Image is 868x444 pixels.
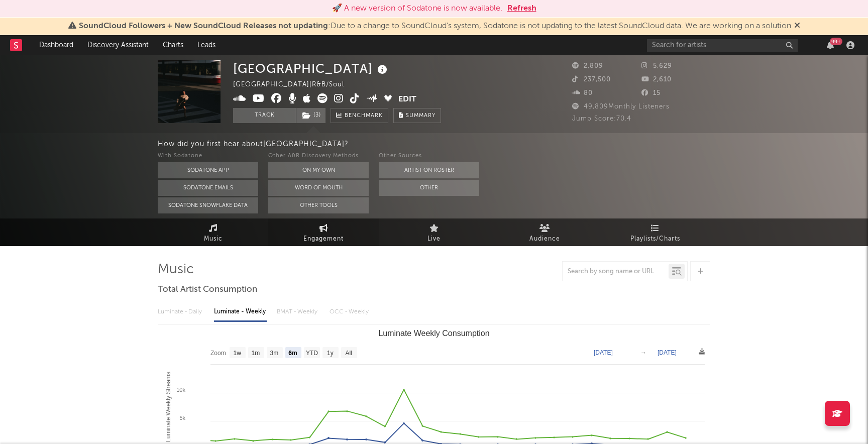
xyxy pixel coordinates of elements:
a: Engagement [268,218,379,246]
button: Sodatone Emails [158,180,258,196]
span: Music [204,233,223,245]
text: 1w [234,350,242,357]
text: [DATE] [658,349,677,356]
text: 5k [179,415,185,421]
span: Dismiss [794,22,800,30]
span: ( 3 ) [296,108,326,123]
a: Live [379,218,489,246]
span: 2,610 [641,76,672,83]
button: On My Own [268,162,369,178]
text: 6m [288,350,297,357]
input: Search by song name or URL [563,268,669,276]
text: 1m [252,350,260,357]
span: 80 [572,90,593,96]
button: Summary [393,108,441,123]
div: 99 + [830,38,842,45]
span: Playlists/Charts [630,233,680,245]
a: Music [158,218,268,246]
text: Zoom [210,350,226,357]
div: Other A&R Discovery Methods [268,150,369,162]
span: Audience [529,233,560,245]
button: Word Of Mouth [268,180,369,196]
button: Edit [398,93,416,106]
div: Other Sources [379,150,479,162]
a: Dashboard [32,35,80,55]
text: All [345,350,352,357]
span: Summary [406,113,436,119]
a: Discovery Assistant [80,35,156,55]
span: Engagement [303,233,344,245]
text: Luminate Weekly Streams [165,372,172,442]
text: → [640,349,646,356]
text: 3m [270,350,279,357]
span: : Due to a change to SoundCloud's system, Sodatone is not updating to the latest SoundCloud data.... [79,22,791,30]
a: Leads [190,35,223,55]
div: Luminate - Weekly [214,303,267,320]
input: Search for artists [647,39,798,52]
button: Track [233,108,296,123]
button: Sodatone Snowflake Data [158,197,258,213]
div: [GEOGRAPHIC_DATA] [233,60,390,77]
span: 2,809 [572,63,603,69]
button: Refresh [507,3,536,15]
button: (3) [296,108,325,123]
span: 15 [641,90,661,96]
div: With Sodatone [158,150,258,162]
button: Other Tools [268,197,369,213]
text: Luminate Weekly Consumption [378,329,489,338]
a: Charts [156,35,190,55]
button: Artist on Roster [379,162,479,178]
button: Sodatone App [158,162,258,178]
text: [DATE] [594,349,613,356]
button: 99+ [827,41,834,49]
a: Playlists/Charts [600,218,710,246]
a: Benchmark [331,108,388,123]
div: How did you first hear about [GEOGRAPHIC_DATA] ? [158,138,868,150]
span: 237,500 [572,76,611,83]
a: Audience [489,218,600,246]
span: Live [427,233,441,245]
span: Benchmark [345,110,383,122]
text: 10k [176,387,185,393]
span: Jump Score: 70.4 [572,116,631,122]
span: 5,629 [641,63,672,69]
span: SoundCloud Followers + New SoundCloud Releases not updating [79,22,328,30]
span: Total Artist Consumption [158,284,257,296]
text: 1y [327,350,334,357]
div: [GEOGRAPHIC_DATA] | R&B/Soul [233,79,356,91]
button: Other [379,180,479,196]
span: 49,809 Monthly Listeners [572,103,670,110]
div: 🚀 A new version of Sodatone is now available. [332,3,502,15]
text: YTD [306,350,318,357]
